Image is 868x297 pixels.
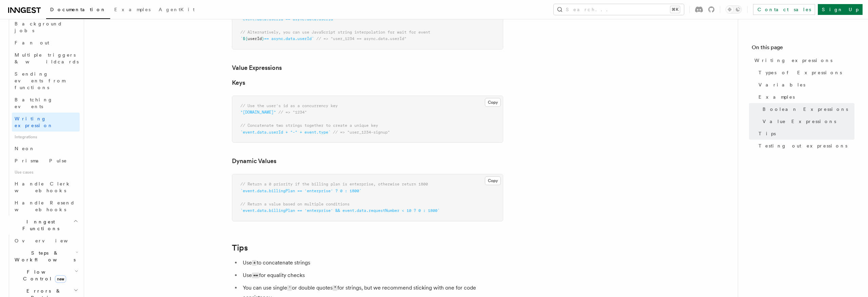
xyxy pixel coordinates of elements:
span: Multiple triggers & wildcards [15,52,79,64]
a: Tips [756,127,854,140]
a: Batching events [12,94,80,113]
span: `event.data.userId + "-" + event.type` [240,130,331,135]
span: // Return a 0 priority if the billing plan is enterprise, otherwise return 1800 [240,182,428,186]
span: Inngest Functions [5,218,73,232]
button: Steps & Workflows [12,247,80,266]
code: + [252,260,257,266]
a: Value Expressions [760,115,854,127]
span: Examples [758,94,795,100]
button: Copy [485,98,501,107]
span: // Alternatively, you can use JavaScript string interpolation for wait for event [240,30,430,35]
a: Tips [232,243,248,253]
span: ${ [243,36,248,41]
span: "[DOMAIN_NAME]" [240,110,276,115]
span: Batching events [15,97,53,109]
a: Contact sales [753,4,815,15]
a: Background jobs [12,18,80,37]
span: ` [240,36,243,41]
a: Dynamic Values [232,156,276,166]
a: Prisma Pulse [12,155,80,167]
span: Testing out expressions [758,142,847,149]
code: == [252,273,259,278]
a: Examples [110,2,155,18]
a: Value Expressions [232,63,282,73]
button: Toggle dark mode [726,5,742,14]
span: // Use the user's id as a concurrency key [240,103,338,108]
a: Fan out [12,37,80,49]
span: Writing expression [15,116,53,128]
button: Flow Controlnew [12,266,80,285]
a: Sign Up [818,4,863,15]
span: Overview [15,238,84,243]
span: == async.data.userId` [264,36,314,41]
a: Examples [756,91,854,103]
li: Use for equality checks [241,271,503,280]
span: Documentation [50,7,106,12]
span: // Concatenate two strings together to create a unique key [240,123,378,128]
span: Tips [758,130,776,137]
span: Handle Clerk webhooks [15,181,71,193]
span: } [262,36,264,41]
span: // Return a value based on multiple conditions [240,202,350,206]
span: Boolean Expressions [763,106,848,113]
span: // => "user_1234 == async.data.userId" [316,36,407,41]
span: Fan out [15,40,49,45]
code: ' [287,285,292,291]
span: new [55,275,66,283]
span: // => "user_1234-signup" [333,130,390,135]
span: Neon [15,146,35,151]
li: Use to concatenate strings [241,258,503,268]
button: Inngest Functions [5,216,80,235]
span: Variables [758,81,805,88]
span: userId [248,36,262,41]
a: AgentKit [155,2,199,18]
span: Steps & Workflows [12,250,76,263]
a: Handle Resend webhooks [12,197,80,216]
span: `event.data.billingPlan == 'enterprise' ? 0 : 1800` [240,189,361,193]
span: // => "1234" [278,110,307,115]
span: Use cases [12,167,80,178]
a: Overview [12,235,80,247]
span: Background jobs [15,21,62,33]
span: Types of Expressions [758,69,842,76]
span: "event.data.userId == async.data.userId" [240,17,335,21]
a: Writing expressions [752,54,854,66]
span: Writing expressions [754,57,832,64]
span: AgentKit [159,7,195,12]
a: Keys [232,78,245,87]
span: Value Expressions [763,118,836,125]
a: Boolean Expressions [760,103,854,115]
a: Variables [756,79,854,91]
a: Neon [12,142,80,155]
span: Flow Control [12,269,75,282]
h4: On this page [752,43,854,54]
a: Testing out expressions [756,140,854,152]
span: Integrations [12,132,80,142]
span: `event.data.billingPlan == 'enterprise' && event.data.requestNumber < 10 ? 0 : 1800` [240,208,440,213]
a: Types of Expressions [756,66,854,79]
code: " [333,285,337,291]
span: Examples [114,7,151,12]
a: Multiple triggers & wildcards [12,49,80,68]
span: Sending events from functions [15,71,65,90]
button: Copy [485,176,501,185]
a: Writing expression [12,113,80,132]
a: Documentation [46,2,110,19]
kbd: ⌘K [670,6,680,13]
a: Handle Clerk webhooks [12,178,80,197]
a: Sending events from functions [12,68,80,94]
span: Handle Resend webhooks [15,200,75,212]
span: Prisma Pulse [15,158,67,163]
button: Search...⌘K [554,4,684,15]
